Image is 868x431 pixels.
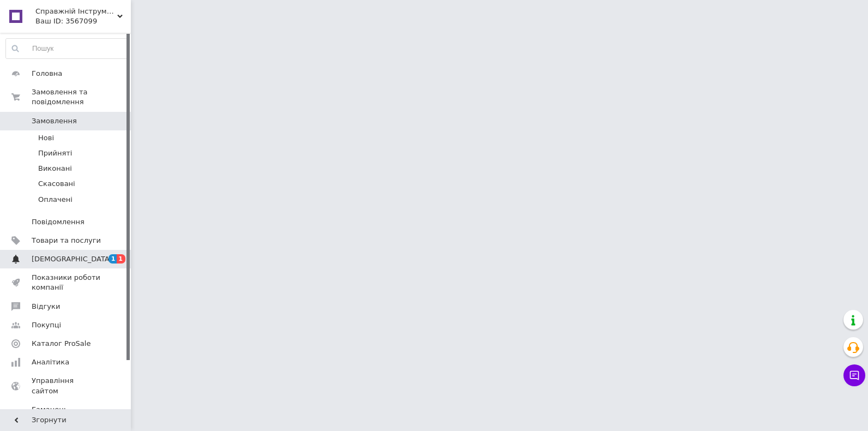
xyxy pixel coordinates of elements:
[32,339,91,349] span: Каталог ProSale
[32,376,101,396] span: Управління сайтом
[38,148,72,158] span: Прийняті
[32,405,101,424] span: Гаманець компанії
[32,236,101,246] span: Товари та послуги
[108,254,117,264] span: 1
[32,320,61,330] span: Покупці
[32,254,112,264] span: [DEMOGRAPHIC_DATA]
[38,164,72,173] span: Виконані
[32,87,131,107] span: Замовлення та повідомлення
[32,217,85,227] span: Повідомлення
[35,7,117,16] span: Справжній Інструмент
[35,16,131,26] div: Ваш ID: 3567099
[38,179,75,189] span: Скасовані
[843,364,865,386] button: Чат з покупцем
[117,254,125,264] span: 1
[32,273,101,292] span: Показники роботи компанії
[38,195,73,205] span: Оплачені
[32,302,60,312] span: Відгуки
[32,69,62,79] span: Головна
[32,357,69,367] span: Аналітика
[38,133,54,143] span: Нові
[32,116,77,126] span: Замовлення
[6,39,128,58] input: Пошук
